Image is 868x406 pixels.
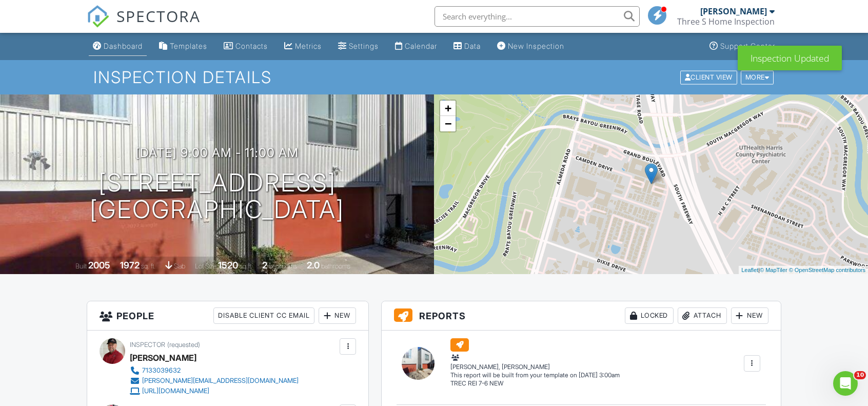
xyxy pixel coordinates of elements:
div: Support Center [720,42,775,50]
div: Calendar [405,42,437,50]
a: Leaflet [741,267,758,273]
div: Metrics [295,42,322,50]
span: sq. ft. [141,262,155,270]
div: | [739,266,868,275]
span: SPECTORA [116,5,201,27]
div: Dashboard [104,42,143,50]
div: [URL][DOMAIN_NAME] [142,387,209,395]
a: © MapTiler [760,267,787,273]
h1: [STREET_ADDRESS] [GEOGRAPHIC_DATA] [90,169,344,224]
div: Inspection Updated [738,46,842,70]
div: 1520 [218,260,238,270]
div: Attach [678,307,727,324]
a: SPECTORA [87,14,201,35]
h1: Inspection Details [93,68,775,86]
a: Settings [334,37,383,56]
a: Data [449,37,485,56]
iframe: Intercom live chat [833,371,858,396]
div: More [741,70,774,84]
div: Data [464,42,481,50]
div: [PERSON_NAME] [130,350,196,365]
span: Inspector [130,341,165,349]
img: The Best Home Inspection Software - Spectora [87,5,109,28]
div: New [731,307,768,324]
span: slab [174,262,185,270]
span: bedrooms [269,262,297,270]
input: Search everything... [435,6,640,27]
a: Metrics [280,37,326,56]
div: TREC REI 7-6 NEW [450,379,620,388]
span: sq.ft. [240,262,252,270]
div: 2005 [88,260,110,270]
a: [URL][DOMAIN_NAME] [130,386,299,396]
h3: Reports [382,301,781,331]
div: [PERSON_NAME], [PERSON_NAME] [450,353,620,371]
a: Client View [679,73,740,81]
div: Contacts [235,42,268,50]
a: Zoom in [440,101,456,116]
div: New [319,307,356,324]
a: New Inspection [493,37,568,56]
a: 7133039632 [130,365,299,376]
a: © OpenStreetMap contributors [789,267,865,273]
span: (requested) [167,341,200,349]
span: Lot Size [195,262,216,270]
span: bathrooms [321,262,350,270]
div: Locked [625,307,674,324]
h3: [DATE] 9:00 am - 11:00 am [135,146,299,160]
div: [PERSON_NAME][EMAIL_ADDRESS][DOMAIN_NAME] [142,377,299,385]
a: Dashboard [89,37,147,56]
div: Templates [170,42,207,50]
a: Support Center [705,37,779,56]
a: [PERSON_NAME][EMAIL_ADDRESS][DOMAIN_NAME] [130,376,299,386]
a: Templates [155,37,211,56]
a: Calendar [391,37,441,56]
div: Client View [680,70,737,84]
div: 7133039632 [142,366,181,375]
div: Disable Client CC Email [213,307,314,324]
div: 2.0 [307,260,320,270]
span: 10 [854,371,866,379]
div: This report will be built from your template on [DATE] 3:00am [450,371,620,379]
div: New Inspection [508,42,564,50]
div: Settings [349,42,379,50]
a: Zoom out [440,116,456,131]
div: 2 [262,260,267,270]
div: Three S Home Inspection [677,16,775,27]
div: 1972 [120,260,140,270]
div: [PERSON_NAME] [700,6,767,16]
span: Built [75,262,87,270]
h3: People [87,301,368,331]
a: Contacts [220,37,272,56]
